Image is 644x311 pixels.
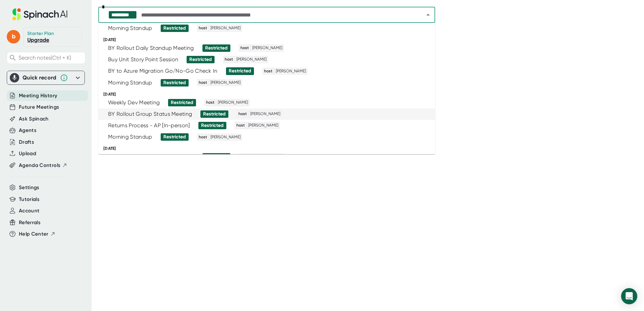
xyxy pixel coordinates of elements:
div: Restricted [201,123,224,129]
span: Search notes (Ctrl + K) [19,55,71,61]
div: Open Intercom Messenger [621,288,637,304]
div: Weekly Dev Meeting [108,99,160,106]
span: host [239,45,250,51]
div: BY to Azure Migration Go/No-Go Check In [108,68,218,74]
div: Restricted [203,111,226,117]
button: Help Center [19,230,56,238]
a: Upgrade [27,37,49,43]
span: host [224,57,234,63]
div: [DATE] [103,92,435,97]
button: Settings [19,184,39,192]
span: [PERSON_NAME] [275,68,307,74]
div: BY Rollout Daily Standup Meeting [108,45,194,51]
div: Restricted [163,134,186,140]
span: b [7,30,20,43]
div: Quick record [10,71,82,84]
button: Future Meetings [19,103,59,111]
div: Quick record [23,74,57,81]
span: host [198,134,208,140]
div: Restricted [205,154,228,160]
span: host [198,80,208,86]
div: Restricted [229,68,251,74]
button: Upload [19,150,36,158]
div: Restricted [163,25,186,31]
div: Morning Standup [108,134,152,140]
span: Agenda Controls [19,162,60,169]
div: Restricted [205,45,228,51]
span: host [198,25,208,31]
button: Drafts [19,138,34,146]
span: host [263,68,273,74]
span: [PERSON_NAME] [251,45,283,51]
span: [PERSON_NAME] [217,100,249,106]
div: [DATE] [103,37,435,42]
span: host [237,111,248,117]
span: [PERSON_NAME] [210,25,241,31]
button: Meeting History [19,92,57,100]
span: Help Center [19,230,49,238]
span: [PERSON_NAME] [247,123,279,129]
div: Buy Unit Story Point Session [108,56,178,63]
div: Restricted [163,80,186,86]
div: BY Rollout Group Status Meeting [108,111,192,117]
button: Account [19,207,39,215]
button: Close [423,10,433,20]
span: [PERSON_NAME] [210,80,241,86]
div: [DATE] [103,146,435,151]
div: Morning Standup [108,25,152,32]
div: Starter Plan [27,31,54,37]
span: host [235,123,246,129]
span: [PERSON_NAME] [235,57,267,63]
span: [PERSON_NAME] [210,134,241,140]
button: Tutorials [19,196,39,203]
button: Ask Spinach [19,115,49,123]
div: Morning Standup [108,79,152,86]
span: host [205,100,216,106]
div: Returns Process - AP [In-person] [108,122,190,129]
div: Restricted [189,57,212,63]
div: BY Rollout Daily Standup Meeting [108,154,194,161]
div: Restricted [171,100,193,106]
span: [PERSON_NAME] [249,111,281,117]
button: Referrals [19,219,40,227]
button: Agents [19,127,36,134]
button: Agenda Controls [19,162,67,169]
